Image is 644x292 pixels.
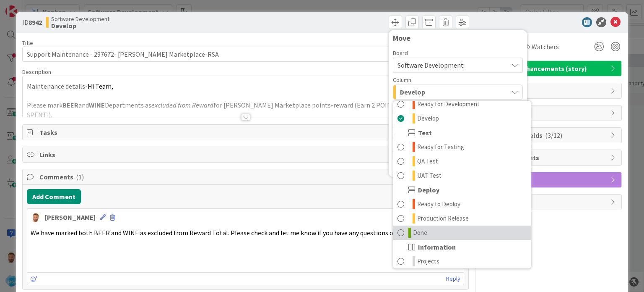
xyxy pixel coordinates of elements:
span: Client Enhancements (story) [499,63,606,74]
span: Projects [417,256,439,266]
input: type card name here... [22,47,468,62]
span: Ready for Development [417,99,480,109]
span: Board [393,50,408,56]
span: Test [418,128,432,138]
b: 8942 [29,18,42,26]
button: Develop [393,84,523,100]
b: Develop [51,22,109,29]
span: Develop [417,113,439,124]
a: Ready for Development [393,97,531,111]
span: Comments [39,172,453,182]
button: Add Comment [27,189,81,204]
a: Done [393,226,531,240]
a: Ready for Testing [393,140,531,154]
span: Description [22,68,51,76]
a: Projects [393,254,531,268]
img: AS [31,212,41,222]
div: Develop [393,101,531,269]
span: Attachments [499,153,606,163]
span: ( 1 ) [76,173,84,181]
span: Ready for Testing [417,142,464,152]
a: Notes [393,268,531,283]
span: ID [22,17,42,27]
span: Information [418,242,456,252]
span: Dates [499,86,606,96]
div: Move [393,34,523,42]
span: Develop [400,87,425,97]
span: Links [39,150,453,160]
div: [PERSON_NAME] [45,212,96,222]
span: Hi Team, [88,82,113,90]
a: UAT Test [393,168,531,183]
a: Ready to Deploy [393,197,531,211]
span: Custom Fields [499,130,606,140]
span: Mirrors [499,175,606,185]
a: Production Release [393,211,531,226]
span: UAT Test [417,171,441,181]
span: We have marked both BEER and WINE as excluded from Reward Total. Please check and let me know if ... [31,229,424,237]
span: Watchers [532,42,559,52]
span: Metrics [499,197,606,207]
a: QA Test [393,154,531,168]
span: Production Release [417,213,469,224]
span: Column [393,77,411,83]
span: QA Test [417,156,438,166]
span: ( 3/12 ) [545,131,562,139]
span: Deploy [418,185,439,195]
span: Done [413,228,427,238]
p: Maintenance details- [27,82,464,91]
span: Software Development [397,61,464,69]
label: Title [22,39,33,47]
a: Develop [393,111,531,126]
span: Tasks [39,127,453,137]
span: Software Development [51,16,109,22]
span: Ready to Deploy [417,199,460,209]
a: Reply [446,274,460,284]
span: Block [499,108,606,118]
